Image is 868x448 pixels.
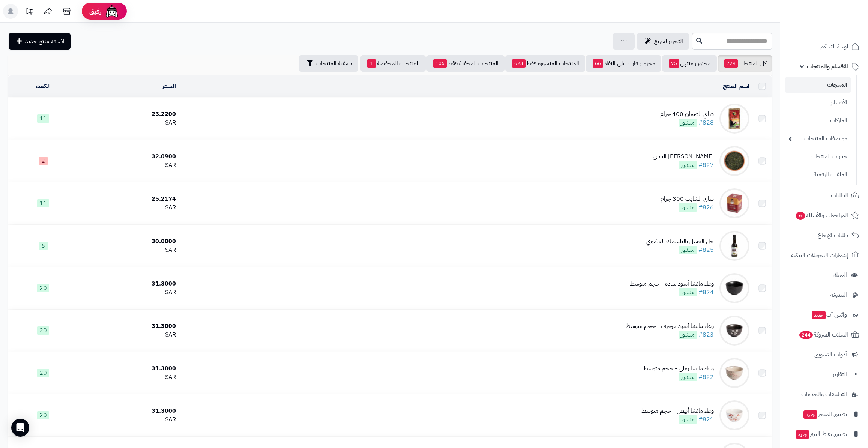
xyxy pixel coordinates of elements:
[505,55,585,72] a: المنتجات المنشورة فقط623
[719,273,749,303] img: وعاء ماتشا أسود سادة - حجم متوسط
[785,246,863,264] a: إشعارات التحويلات البنكية
[630,280,714,288] div: وعاء ماتشا أسود سادة - حجم متوسط
[81,195,176,203] div: 25.2174
[818,230,848,241] span: طلبات الإرجاع
[811,310,847,320] span: وآتس آب
[426,55,505,72] a: المنتجات المخفية فقط106
[679,246,697,254] span: منشور
[831,190,848,201] span: الطلبات
[785,167,851,183] a: الملفات الرقمية
[830,290,847,300] span: المدونة
[11,419,29,437] div: Open Intercom Messenger
[9,33,71,50] a: اضافة منتج جديد
[104,4,119,19] img: ai-face.png
[316,59,352,68] span: تصفية المنتجات
[795,429,847,439] span: تطبيق نقاط البيع
[719,316,749,346] img: وعاء ماتشا أسود مزخرف - حجم متوسط
[718,55,772,72] a: كل المنتجات729
[653,152,714,161] div: [PERSON_NAME] الياباني
[643,364,714,373] div: وعاء ماتشا رملي - حجم متوسط
[719,231,749,261] img: خل العسل بالبلسمك العضوي
[785,77,851,93] a: المنتجات
[698,288,714,297] a: #824
[679,331,697,339] span: منشور
[679,203,697,212] span: منشور
[81,246,176,254] div: SAR
[785,405,863,423] a: تطبيق المتجرجديد
[81,331,176,339] div: SAR
[637,33,689,50] a: التحرير لسريع
[799,331,813,339] span: 244
[36,82,51,91] a: الكمية
[660,110,714,119] div: شاي الصمان 400 جرام
[81,407,176,415] div: 31.3000
[81,152,176,161] div: 32.0900
[785,38,863,56] a: لوحة التحكم
[785,286,863,304] a: المدونة
[785,186,863,204] a: الطلبات
[785,266,863,284] a: العملاء
[698,203,714,212] a: #826
[661,195,714,203] div: شاي الشايب 300 جرام
[698,161,714,170] a: #827
[89,7,101,16] span: رفيق
[698,415,714,424] a: #821
[785,326,863,344] a: السلات المتروكة244
[698,245,714,254] a: #825
[679,373,697,381] span: منشور
[796,212,805,220] span: 6
[679,288,697,296] span: منشور
[803,409,847,419] span: تطبيق المتجر
[785,149,851,165] a: خيارات المنتجات
[833,369,847,380] span: التقارير
[803,410,817,419] span: جديد
[593,59,603,68] span: 66
[719,400,749,430] img: وعاء ماتشا أبيض - حجم متوسط
[37,284,49,292] span: 20
[723,82,749,91] a: اسم المنتج
[81,203,176,212] div: SAR
[679,161,697,169] span: منشور
[719,358,749,388] img: وعاء ماتشا رملي - حجم متوسط
[641,407,714,415] div: وعاء ماتشا أبيض - حجم متوسط
[679,415,697,424] span: منشور
[39,242,48,250] span: 6
[795,210,848,221] span: المراجعات والأسئلة
[662,55,717,72] a: مخزون منتهي75
[81,415,176,424] div: SAR
[81,364,176,373] div: 31.3000
[81,119,176,127] div: SAR
[812,311,826,319] span: جديد
[719,146,749,176] img: شاي جيوكورو الياباني
[586,55,661,72] a: مخزون قارب على النفاذ66
[785,131,851,147] a: مواصفات المنتجات
[698,373,714,382] a: #822
[785,425,863,443] a: تطبيق نقاط البيعجديد
[433,59,447,68] span: 106
[785,113,851,129] a: الماركات
[719,188,749,218] img: شاي الشايب 300 جرام
[37,114,49,123] span: 11
[299,55,358,72] button: تصفية المنتجات
[698,118,714,127] a: #828
[360,55,426,72] a: المنتجات المخفضة1
[814,349,847,360] span: أدوات التسويق
[25,37,65,46] span: اضافة منتج جديد
[698,330,714,339] a: #823
[785,365,863,383] a: التقارير
[37,411,49,419] span: 20
[81,322,176,331] div: 31.3000
[724,59,738,68] span: 729
[832,270,847,280] span: العملاء
[785,206,863,224] a: المراجعات والأسئلة6
[785,226,863,244] a: طلبات الإرجاع
[791,250,848,260] span: إشعارات التحويلات البنكية
[367,59,376,68] span: 1
[820,41,848,52] span: لوحة التحكم
[785,385,863,403] a: التطبيقات والخدمات
[801,389,847,400] span: التطبيقات والخدمات
[512,59,526,68] span: 623
[719,104,749,134] img: شاي الصمان 400 جرام
[81,110,176,119] div: 25.2200
[654,37,683,46] span: التحرير لسريع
